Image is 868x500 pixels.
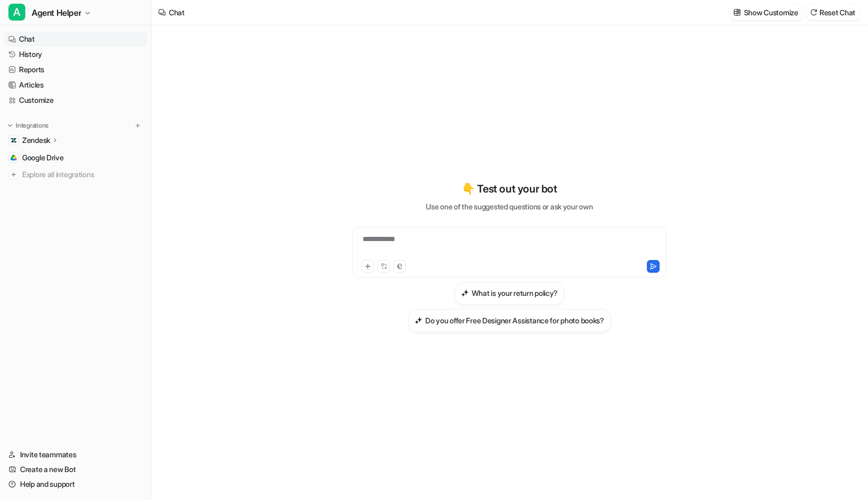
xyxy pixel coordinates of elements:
h3: Do you offer Free Designer Assistance for photo books? [425,315,604,326]
div: Chat [169,7,185,18]
a: Help and support [4,477,147,492]
a: Create a new Bot [4,462,147,477]
span: Google Drive [22,152,64,163]
span: Explore all integrations [22,166,143,183]
span: Agent Helper [32,5,81,20]
button: Do you offer Free Designer Assistance for photo books?Do you offer Free Designer Assistance for p... [408,309,611,332]
p: Show Customize [744,7,798,18]
span: A [8,4,25,21]
p: Zendesk [22,135,50,146]
p: 👇 Test out your bot [462,181,557,197]
img: Zendesk [11,137,17,143]
img: What is your return policy? [461,289,469,297]
a: Explore all integrations [4,167,147,182]
p: Integrations [16,121,49,130]
img: expand menu [6,122,14,129]
button: Integrations [4,120,52,131]
img: reset [810,8,817,16]
h3: What is your return policy? [472,287,558,299]
a: Invite teammates [4,447,147,462]
a: Google DriveGoogle Drive [4,150,147,165]
img: menu_add.svg [134,122,141,129]
img: customize [733,8,741,16]
p: Use one of the suggested questions or ask your own [426,201,593,212]
button: Reset Chat [807,5,860,20]
a: Customize [4,93,147,108]
a: Articles [4,78,147,92]
a: Chat [4,32,147,46]
button: What is your return policy?What is your return policy? [455,282,564,305]
img: Do you offer Free Designer Assistance for photo books? [415,316,422,324]
button: Show Customize [730,5,803,20]
img: explore all integrations [8,169,19,180]
a: History [4,47,147,62]
a: Reports [4,62,147,77]
img: Google Drive [11,155,17,161]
